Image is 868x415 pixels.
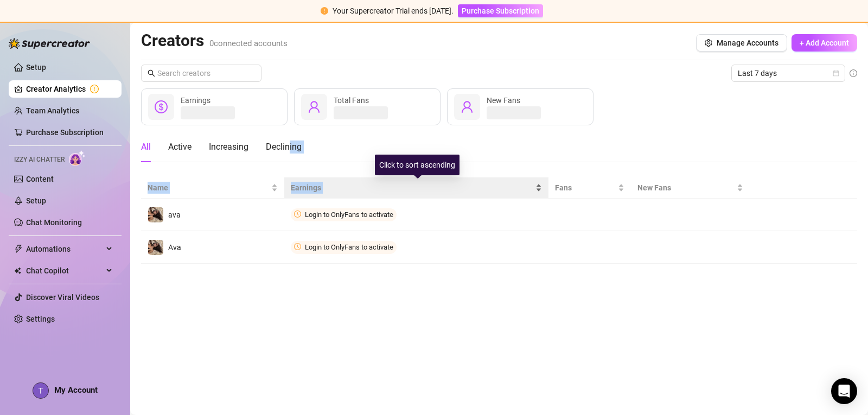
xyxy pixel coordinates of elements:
img: Chat Copilot [14,267,21,274]
h2: Creators [141,30,288,51]
div: Declining [266,141,302,154]
span: dollar-circle [155,100,168,113]
a: Chat Monitoring [26,218,82,227]
th: Fans [548,177,631,199]
span: New Fans [637,182,735,194]
span: search [148,69,155,77]
div: All [141,141,151,154]
img: logo-BBDzfeDw.svg [9,38,90,49]
th: Earnings [284,177,548,199]
span: Earnings [181,96,210,105]
span: Manage Accounts [717,39,778,47]
img: AI Chatter [69,150,86,166]
div: Increasing [209,141,248,154]
input: Search creators [157,67,246,79]
img: Ava [148,240,163,255]
span: clock-circle [294,243,301,250]
span: Ava [168,243,181,252]
span: Automations [26,240,103,258]
span: Purchase Subscription [462,7,539,15]
span: 0 connected accounts [209,39,288,48]
img: ACg8ocLy6OmnUdjH25E7twbtPeESGHNjvEUWsbgwwdgXEFYykVGKpg=s96-c [33,383,48,398]
div: Active [168,141,192,154]
a: Discover Viral Videos [26,293,99,302]
button: + Add Account [792,34,857,52]
span: Your Supercreator Trial ends [DATE]. [333,7,454,15]
a: Team Analytics [26,106,79,115]
a: Purchase Subscription [26,128,104,137]
span: user [461,100,474,113]
span: thunderbolt [14,245,23,253]
span: Izzy AI Chatter [14,155,65,165]
button: Manage Accounts [696,34,787,52]
span: ava [168,210,181,219]
div: Open Intercom Messenger [831,378,857,404]
img: ava [148,207,163,222]
span: Total Fans [334,96,369,105]
th: Name [141,177,284,199]
span: Fans [555,182,616,194]
a: Content [26,175,54,183]
span: info-circle [850,69,857,77]
span: + Add Account [800,39,849,47]
span: exclamation-circle [321,7,328,15]
span: setting [705,39,712,47]
span: clock-circle [294,210,301,218]
span: Earnings [291,182,533,194]
span: Login to OnlyFans to activate [305,210,393,219]
span: New Fans [487,96,520,105]
button: Purchase Subscription [458,4,543,17]
a: Setup [26,196,46,205]
span: calendar [833,70,839,76]
span: Last 7 days [738,65,839,81]
span: My Account [54,385,98,395]
span: Name [148,182,269,194]
a: Setup [26,63,46,72]
div: Click to sort ascending [375,155,459,175]
a: Purchase Subscription [458,7,543,15]
a: Creator Analytics exclamation-circle [26,80,113,98]
span: Login to OnlyFans to activate [305,243,393,251]
span: Chat Copilot [26,262,103,279]
th: New Fans [631,177,750,199]
a: Settings [26,315,55,323]
span: user [308,100,321,113]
